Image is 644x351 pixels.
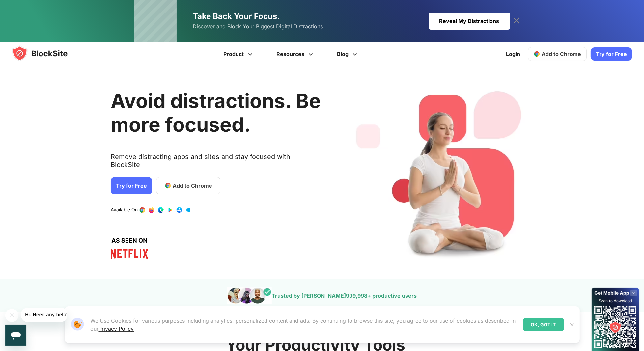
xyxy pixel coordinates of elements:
[326,42,370,66] a: Blog
[111,177,152,194] a: Try for Free
[12,45,80,61] img: blocksite-icon.5d769676.svg
[111,89,321,136] h1: Avoid distractions. Be more focused.
[591,47,632,61] a: Try for Free
[227,287,272,304] img: pepole images
[21,308,67,322] iframe: Tin nhắn từ công ty
[534,51,540,57] img: chrome-icon.svg
[266,42,326,66] a: Resources
[569,322,574,327] img: Close
[568,320,576,329] button: Close
[4,5,47,10] span: Hi. Need any help?
[5,325,26,346] iframe: Nút để khởi chạy cửa sổ nhắn tin
[173,182,212,190] span: Add to Chrome
[346,292,367,299] span: 999,998
[193,12,280,21] span: Take Back Your Focus.
[5,309,18,322] iframe: Đóng tin nhắn
[193,22,325,31] span: Discover and Block Your Biggest Digital Distractions.
[502,46,524,62] a: Login
[99,325,134,332] a: Privacy Policy
[111,207,138,213] text: Available On
[523,318,564,331] div: OK, GOT IT
[212,42,266,66] a: Product
[429,13,510,30] div: Reveal My Distractions
[528,47,587,61] a: Add to Chrome
[91,317,518,333] p: We Use Cookies for various purposes including analytics, personalized content and ads. By continu...
[156,177,220,194] a: Add to Chrome
[542,51,581,57] span: Add to Chrome
[111,153,321,174] text: Remove distracting apps and sites and stay focused with BlockSite
[272,292,417,299] text: Trusted by [PERSON_NAME] + productive users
